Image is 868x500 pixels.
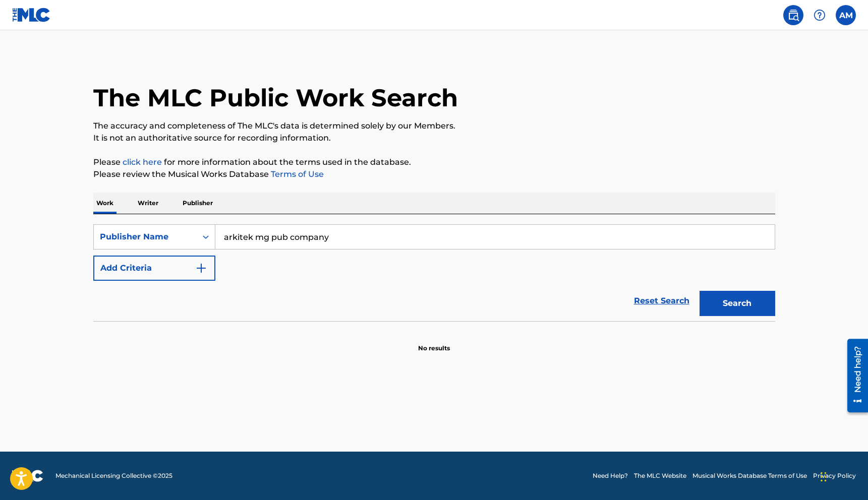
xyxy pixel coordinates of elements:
div: User Menu [836,5,856,25]
img: MLC Logo [12,8,51,22]
p: It is not an authoritative source for recording information. [93,132,775,144]
span: Mechanical Licensing Collective © 2025 [55,471,172,480]
a: Musical Works Database Terms of Use [692,471,807,480]
p: Please review the Musical Works Database [93,168,775,180]
p: Publisher [180,193,216,214]
iframe: Chat Widget [818,452,868,500]
h1: The MLC Public Work Search [93,83,458,113]
img: 9d2ae6d4665cec9f34b9.svg [195,262,207,274]
a: click here [123,157,162,167]
a: The MLC Website [634,471,686,480]
a: Privacy Policy [813,471,856,480]
button: Add Criteria [93,256,215,281]
p: The accuracy and completeness of The MLC's data is determined solely by our Members. [93,120,775,132]
img: search [787,9,799,21]
img: help [814,9,826,21]
form: Search Form [93,224,775,321]
p: Work [93,193,117,214]
div: Drag [821,462,827,492]
div: Help [809,5,830,25]
p: Writer [135,193,161,214]
button: Search [700,291,775,316]
a: Reset Search [629,290,695,312]
a: Terms of Use [269,169,324,179]
div: Publisher Name [100,231,191,243]
p: Please for more information about the terms used in the database. [93,156,775,168]
p: No results [418,332,450,353]
a: Public Search [783,5,803,25]
iframe: Resource Center [840,335,868,416]
a: Need Help? [593,471,628,480]
img: logo [12,470,43,482]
